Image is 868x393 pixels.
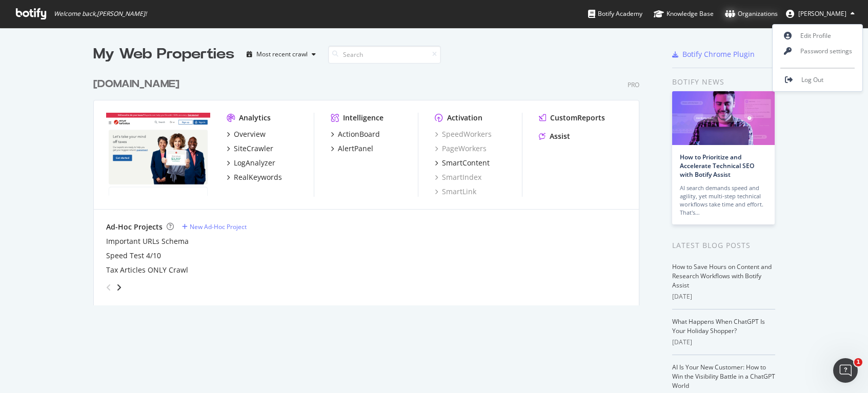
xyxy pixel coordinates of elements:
[234,129,266,139] div: Overview
[435,129,492,139] a: SpeedWorkers
[672,240,775,251] div: Latest Blog Posts
[227,143,273,154] a: SiteCrawler
[773,28,862,44] a: Edit Profile
[539,113,605,123] a: CustomReports
[234,143,273,154] div: SiteCrawler
[672,262,772,289] a: How to Save Hours on Content and Research Workflows with Botify Assist
[115,282,123,293] div: angle-right
[778,6,863,22] button: [PERSON_NAME]
[234,172,282,182] div: RealKeywords
[106,265,188,275] a: Tax Articles ONLY Crawl
[227,172,282,182] a: RealKeywords
[773,44,862,59] a: Password settings
[588,9,642,19] div: Botify Academy
[442,158,490,168] div: SmartContent
[239,113,271,123] div: Analytics
[725,9,778,19] div: Organizations
[682,49,755,59] div: Botify Chrome Plugin
[435,158,490,168] a: SmartContent
[801,75,823,84] span: Log Out
[338,143,373,154] div: AlertPanel
[672,317,765,335] a: What Happens When ChatGPT Is Your Holiday Shopper?
[182,222,247,231] a: New Ad-Hoc Project
[672,76,775,88] div: Botify news
[256,51,308,57] div: Most recent crawl
[539,131,570,141] a: Assist
[672,338,775,347] div: [DATE]
[680,153,754,179] a: How to Prioritize and Accelerate Technical SEO with Botify Assist
[672,49,755,59] a: Botify Chrome Plugin
[93,77,179,92] div: [DOMAIN_NAME]
[654,9,714,19] div: Knowledge Base
[435,143,487,154] a: PageWorkers
[550,113,605,123] div: CustomReports
[93,65,648,305] div: grid
[672,91,775,145] img: How to Prioritize and Accelerate Technical SEO with Botify Assist
[628,80,639,89] div: Pro
[773,72,862,88] a: Log Out
[447,113,482,123] div: Activation
[106,222,163,232] div: Ad-Hoc Projects
[833,358,858,383] iframe: Intercom live chat
[435,172,481,182] a: SmartIndex
[234,158,275,168] div: LogAnalyzer
[854,358,862,366] span: 1
[680,184,767,217] div: AI search demands speed and agility, yet multi-step technical workflows take time and effort. Tha...
[106,236,189,246] a: Important URLs Schema
[328,46,441,64] input: Search
[550,131,570,141] div: Assist
[331,143,373,154] a: AlertPanel
[93,44,234,65] div: My Web Properties
[331,129,380,139] a: ActionBoard
[338,129,380,139] div: ActionBoard
[227,129,266,139] a: Overview
[672,363,775,390] a: AI Is Your New Customer: How to Win the Visibility Battle in a ChatGPT World
[190,222,247,231] div: New Ad-Hoc Project
[798,9,846,18] span: Sylvia Huang
[343,113,383,123] div: Intelligence
[106,113,210,196] img: turbotax.intuit.com
[227,158,275,168] a: LogAnalyzer
[93,77,184,92] a: [DOMAIN_NAME]
[54,10,147,18] span: Welcome back, [PERSON_NAME] !
[435,187,476,197] a: SmartLink
[243,46,320,63] button: Most recent crawl
[672,292,775,301] div: [DATE]
[102,279,115,296] div: angle-left
[106,251,161,261] a: Speed Test 4/10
